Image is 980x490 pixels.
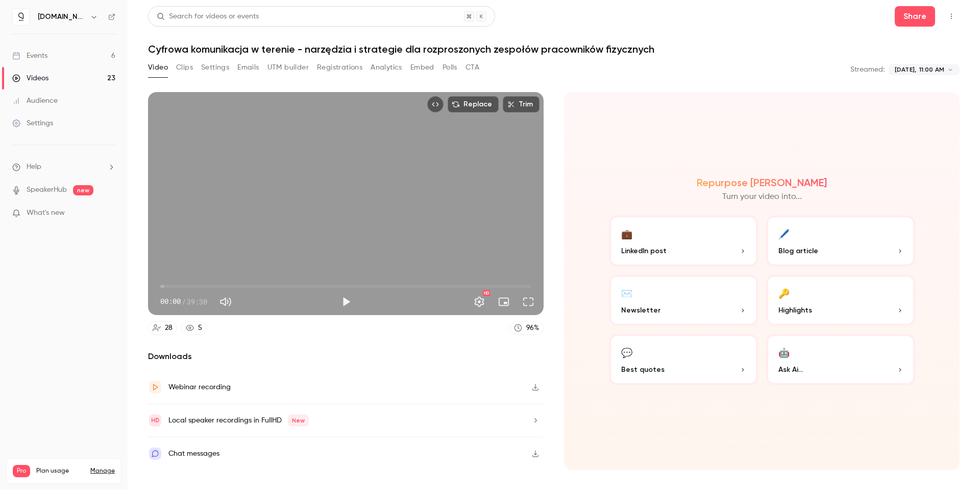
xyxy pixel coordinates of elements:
[38,12,86,22] h6: [DOMAIN_NAME]
[12,73,48,83] div: Videos
[778,285,790,301] div: 🔑
[410,59,434,76] button: Embed
[13,465,30,477] span: Pro
[12,162,115,172] li: help-dropdown-opener
[12,51,47,61] div: Events
[13,9,29,25] img: quico.io
[766,334,915,385] button: 🤖Ask Ai...
[778,364,803,375] span: Ask Ai...
[12,118,53,128] div: Settings
[895,65,916,74] span: [DATE],
[778,344,790,360] div: 🤖
[697,176,827,189] h2: Repurpose [PERSON_NAME]
[198,323,202,333] div: 5
[465,59,479,76] button: CTA
[895,6,935,27] button: Share
[621,305,660,316] span: Newsletter
[766,215,915,266] button: 🖊️Blog article
[148,350,544,363] h2: Downloads
[943,8,960,25] button: Top Bar Actions
[483,290,490,296] div: HD
[494,292,514,312] button: Turn on miniplayer
[443,59,457,76] button: Polls
[157,11,259,22] div: Search for videos or events
[27,162,41,172] span: Help
[267,59,309,76] button: UTM builder
[12,96,58,106] div: Audience
[73,185,93,195] span: new
[148,321,177,335] a: 28
[427,96,444,113] button: Embed video
[187,296,207,307] span: 39:30
[27,185,67,195] a: SpeakerHub
[919,65,944,74] span: 11:00 AM
[448,96,499,113] button: Replace
[36,467,84,475] span: Plan usage
[778,246,818,256] span: Blog article
[160,296,181,307] span: 00:00
[621,226,632,241] div: 💼
[168,381,231,393] div: Webinar recording
[165,323,173,333] div: 28
[215,292,236,312] button: Mute
[526,323,539,333] div: 96 %
[181,321,207,335] a: 5
[27,208,65,218] span: What's new
[778,226,790,241] div: 🖊️
[609,275,758,326] button: ✉️Newsletter
[148,43,960,55] h1: Cyfrowa komunikacja w terenie - narzędzia i strategie dla rozproszonych zespołów pracowników fizy...
[766,275,915,326] button: 🔑Highlights
[503,96,540,113] button: Trim
[621,344,632,360] div: 💬
[336,292,356,312] button: Play
[288,414,309,427] span: New
[609,215,758,266] button: 💼LinkedIn post
[518,292,538,312] button: Full screen
[609,334,758,385] button: 💬Best quotes
[778,305,812,316] span: Highlights
[621,285,632,301] div: ✉️
[371,59,402,76] button: Analytics
[850,64,885,75] p: Streamed:
[168,414,309,427] div: Local speaker recordings in FullHD
[317,59,362,76] button: Registrations
[722,191,802,203] p: Turn your video into...
[509,321,544,335] a: 96%
[168,448,219,460] div: Chat messages
[621,246,667,256] span: LinkedIn post
[469,292,489,312] button: Settings
[201,59,229,76] button: Settings
[160,296,207,307] div: 00:00
[148,59,168,76] button: Video
[182,296,186,307] span: /
[237,59,259,76] button: Emails
[176,59,193,76] button: Clips
[621,364,665,375] span: Best quotes
[90,467,115,475] a: Manage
